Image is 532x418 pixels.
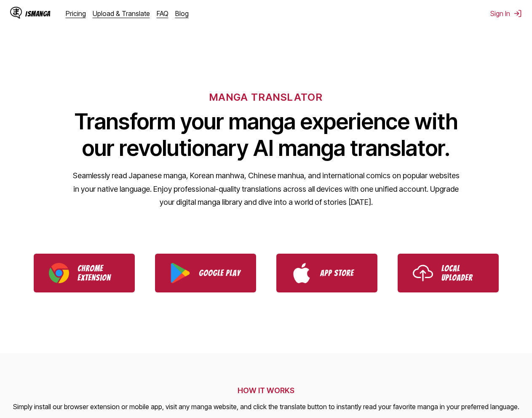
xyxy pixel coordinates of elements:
[157,9,168,18] a: FAQ
[10,7,22,19] img: IsManga Logo
[10,7,66,20] a: IsManga LogoIsManga
[49,263,69,283] img: Chrome logo
[72,169,460,209] p: Seamlessly read Japanese manga, Korean manhwa, Chinese manhua, and international comics on popula...
[13,402,519,413] p: Simply install our browser extension or mobile app, visit any manga website, and click the transl...
[441,264,484,282] p: Local Uploader
[209,91,323,103] h6: MANGA TRANSLATOR
[276,254,377,292] a: Download IsManga from App Store
[155,254,256,292] a: Download IsManga from Google Play
[175,9,189,18] a: Blog
[72,108,460,161] h1: Transform your manga experience with our revolutionary AI manga translator.
[25,10,51,18] div: IsManga
[490,9,522,18] button: Sign In
[34,254,135,292] a: Download IsManga Chrome Extension
[78,264,120,282] p: Chrome Extension
[513,9,522,18] img: Sign out
[13,386,519,395] h2: HOW IT WORKS
[66,9,86,18] a: Pricing
[291,263,312,283] img: App Store logo
[413,263,433,283] img: Upload icon
[320,268,362,278] p: App Store
[199,268,241,278] p: Google Play
[398,254,499,292] a: Use IsManga Local Uploader
[93,9,150,18] a: Upload & Translate
[170,263,190,283] img: Google Play logo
